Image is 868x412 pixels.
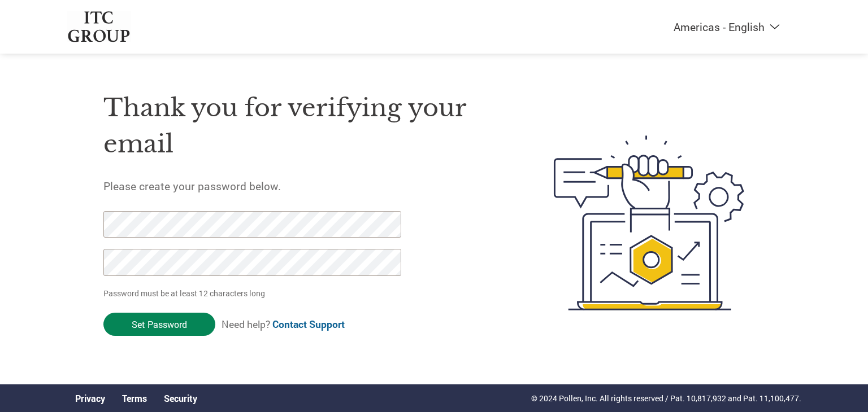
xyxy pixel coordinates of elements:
p: Password must be at least 12 characters long [103,287,405,299]
img: ITC Group [67,11,131,42]
input: Set Password [103,313,215,336]
h5: Please create your password below. [103,179,500,193]
span: Need help? [222,318,345,331]
a: Contact Support [272,318,345,331]
p: © 2024 Pollen, Inc. All rights reserved / Pat. 10,817,932 and Pat. 11,100,477. [531,392,801,404]
a: Privacy [75,392,105,404]
a: Security [164,392,197,404]
a: Terms [122,392,147,404]
h1: Thank you for verifying your email [103,90,500,163]
img: create-password [533,73,765,372]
